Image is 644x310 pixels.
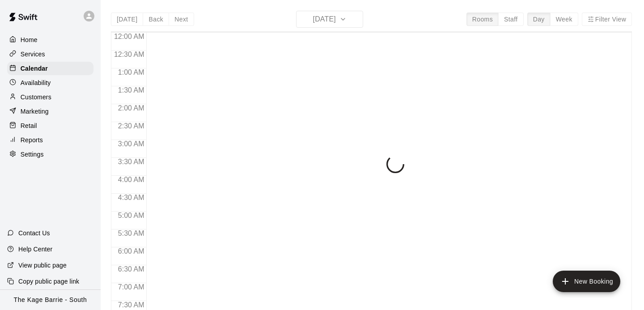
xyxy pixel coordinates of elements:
[7,119,93,132] a: Retail
[116,176,147,183] span: 4:00 AM
[7,105,93,118] a: Marketing
[116,229,147,237] span: 5:30 AM
[18,261,67,270] p: View public page
[7,148,93,161] a: Settings
[116,301,147,309] span: 7:30 AM
[7,62,93,75] a: Calendar
[14,295,87,305] p: The Kage Barrie - South
[116,265,147,273] span: 6:30 AM
[21,78,51,87] p: Availability
[116,283,147,291] span: 7:00 AM
[116,86,147,94] span: 1:30 AM
[21,64,48,73] p: Calendar
[116,212,147,219] span: 5:00 AM
[7,90,93,104] a: Customers
[21,107,49,116] p: Marketing
[116,158,147,166] span: 3:30 AM
[21,35,38,44] p: Home
[112,51,147,58] span: 12:30 AM
[116,194,147,201] span: 4:30 AM
[116,247,147,255] span: 6:00 AM
[7,76,93,89] a: Availability
[553,271,620,292] button: add
[21,50,45,59] p: Services
[116,140,147,148] span: 3:00 AM
[21,150,44,159] p: Settings
[21,121,37,130] p: Retail
[18,277,79,286] p: Copy public page link
[116,122,147,130] span: 2:30 AM
[7,47,93,61] a: Services
[7,133,93,147] a: Reports
[112,33,147,40] span: 12:00 AM
[116,104,147,112] span: 2:00 AM
[18,245,52,254] p: Help Center
[21,93,51,102] p: Customers
[21,136,43,144] p: Reports
[18,229,50,238] p: Contact Us
[7,33,93,47] a: Home
[116,68,147,76] span: 1:00 AM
